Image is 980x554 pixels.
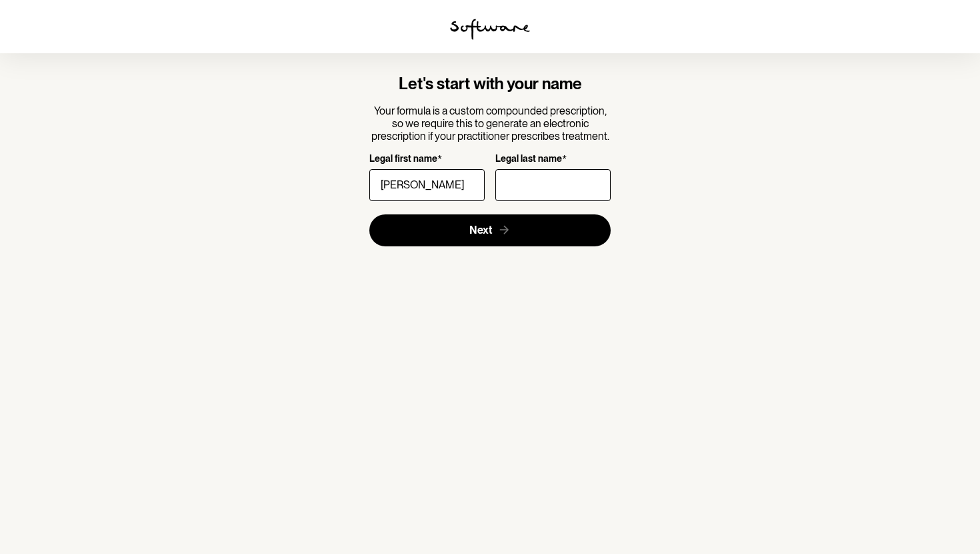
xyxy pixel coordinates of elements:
[369,75,611,94] h4: Let's start with your name
[495,153,562,166] p: Legal last name
[450,19,530,40] img: software logo
[469,224,492,236] span: Next
[369,214,611,246] button: Next
[369,153,437,166] p: Legal first name
[369,105,611,143] p: Your formula is a custom compounded prescription, so we require this to generate an electronic pr...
